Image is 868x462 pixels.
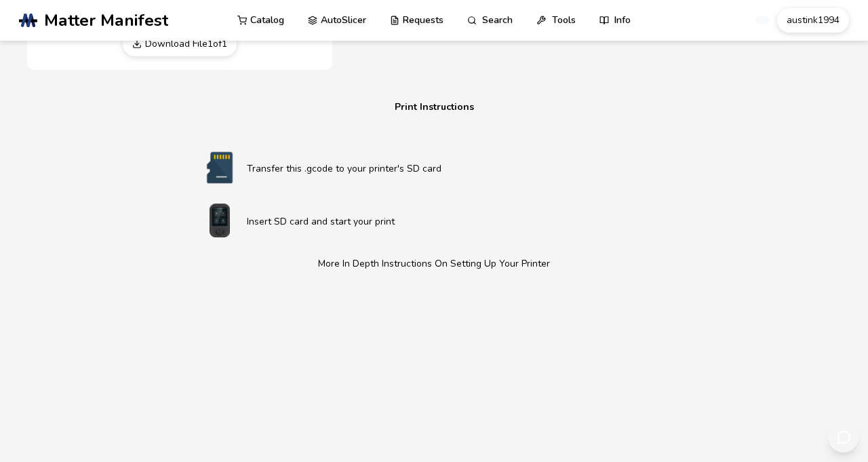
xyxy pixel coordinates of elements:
img: SD card [193,151,247,185]
p: Insert SD card and start your print [247,214,675,229]
p: More In Depth Instructions On Setting Up Your Printer [193,256,675,271]
button: austink1994 [777,8,849,33]
a: Download File1of1 [123,32,237,56]
img: Start print [193,204,247,237]
span: Matter Manifest [44,11,168,30]
h4: Print Instructions [176,97,692,118]
p: Transfer this .gcode to your printer's SD card [247,161,675,176]
button: Send feedback via email [828,422,859,453]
